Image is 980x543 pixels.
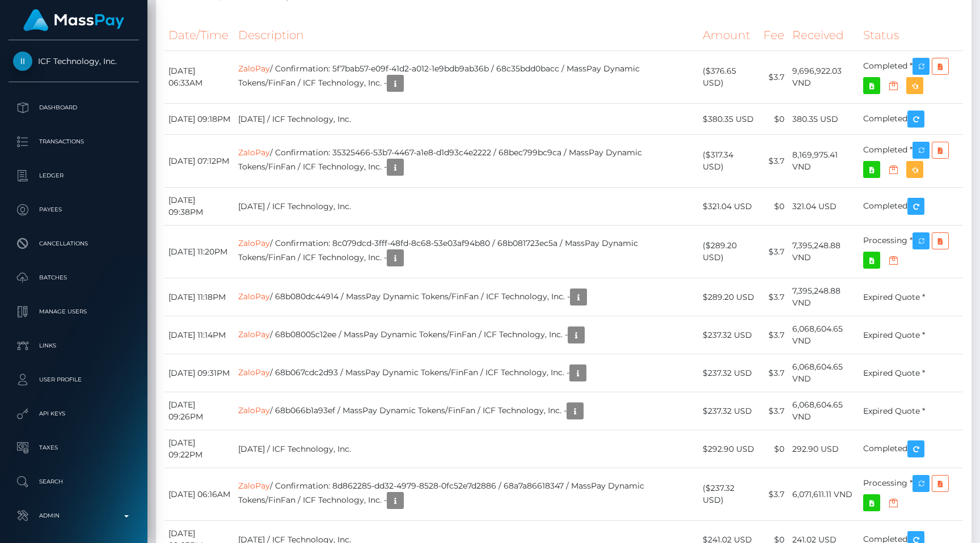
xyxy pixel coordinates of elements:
td: $0 [759,104,788,135]
a: ZaloPay [238,367,270,377]
td: 7,395,248.88 VND [788,278,859,316]
p: API Keys [13,405,134,422]
td: [DATE] 09:38PM [164,188,234,226]
p: Cancellations [13,235,134,252]
td: [DATE] 09:26PM [164,392,234,430]
td: Expired Quote * [859,392,963,430]
p: Dashboard [13,99,134,116]
td: [DATE] 09:18PM [164,104,234,135]
a: ZaloPay [238,481,270,491]
td: / Confirmation: 5f7bab57-e09f-41d2-a012-1e9bdb9ab36b / 68c35bdd0bacc / MassPay Dynamic Tokens/Fin... [234,51,699,104]
td: 8,169,975.41 VND [788,135,859,188]
p: Transactions [13,133,134,150]
td: Expired Quote * [859,316,963,354]
td: $0 [759,188,788,226]
a: ZaloPay [238,291,270,302]
td: $3.7 [759,392,788,430]
td: 6,071,611.11 VND [788,468,859,521]
td: / 68b066b1a93ef / MassPay Dynamic Tokens/FinFan / ICF Technology, Inc. - [234,392,699,430]
td: $0 [759,430,788,468]
td: $3.7 [759,354,788,392]
a: Cancellations [9,230,139,258]
td: 380.35 USD [788,104,859,135]
a: Ledger [9,162,139,190]
td: / 68b080dc44914 / MassPay Dynamic Tokens/FinFan / ICF Technology, Inc. - [234,278,699,316]
td: / 68b08005c12ee / MassPay Dynamic Tokens/FinFan / ICF Technology, Inc. - [234,316,699,354]
td: $3.7 [759,226,788,278]
a: ZaloPay [238,405,270,415]
td: [DATE] 11:20PM [164,226,234,278]
td: ($317.34 USD) [699,135,759,188]
td: / Confirmation: 8c079dcd-3fff-48fd-8c68-53e03af94b80 / 68b081723ec5a / MassPay Dynamic Tokens/Fin... [234,226,699,278]
td: $289.20 USD [699,278,759,316]
td: $3.7 [759,135,788,188]
a: ZaloPay [238,147,270,158]
p: Payees [13,201,134,218]
p: Taxes [13,439,134,456]
td: Completed [859,188,963,226]
td: Processing * [859,468,963,521]
span: ICF Technology, Inc. [9,56,139,66]
td: 6,068,604.65 VND [788,392,859,430]
td: ($289.20 USD) [699,226,759,278]
td: ($376.65 USD) [699,51,759,104]
td: $237.32 USD [699,354,759,392]
td: 321.04 USD [788,188,859,226]
a: ZaloPay [238,63,270,74]
td: $380.35 USD [699,104,759,135]
td: / Confirmation: 35325466-53b7-4467-a1e8-d1d93c4e2222 / 68bec799bc9ca / MassPay Dynamic Tokens/Fin... [234,135,699,188]
th: Amount [699,20,759,51]
td: [DATE] / ICF Technology, Inc. [234,430,699,468]
td: 292.90 USD [788,430,859,468]
th: Status [859,20,963,51]
td: [DATE] 09:31PM [164,354,234,392]
th: Received [788,20,859,51]
p: Admin [13,507,134,524]
td: [DATE] 07:12PM [164,135,234,188]
td: Completed [859,430,963,468]
td: / Confirmation: 8d862285-dd32-4979-8528-0fc52e7d2886 / 68a7a86618347 / MassPay Dynamic Tokens/Fin... [234,468,699,521]
img: ICF Technology, Inc. [13,52,32,71]
td: $3.7 [759,316,788,354]
td: [DATE] 06:33AM [164,51,234,104]
td: 9,696,922.03 VND [788,51,859,104]
p: User Profile [13,371,134,388]
a: Batches [9,264,139,292]
a: ZaloPay [238,238,270,248]
td: [DATE] / ICF Technology, Inc. [234,188,699,226]
td: $3.7 [759,278,788,316]
a: Payees [9,196,139,224]
td: Expired Quote * [859,278,963,316]
td: 6,068,604.65 VND [788,316,859,354]
a: API Keys [9,400,139,428]
td: Processing * [859,226,963,278]
td: Completed [859,104,963,135]
a: Links [9,332,139,360]
img: MassPay Logo [23,9,124,31]
th: Fee [759,20,788,51]
th: Description [234,20,699,51]
p: Links [13,337,134,354]
td: Expired Quote * [859,354,963,392]
td: [DATE] 06:16AM [164,468,234,521]
a: Taxes [9,434,139,462]
p: Search [13,473,134,490]
td: Completed * [859,51,963,104]
td: 6,068,604.65 VND [788,354,859,392]
td: [DATE] 11:14PM [164,316,234,354]
td: $292.90 USD [699,430,759,468]
td: $3.7 [759,51,788,104]
td: 7,395,248.88 VND [788,226,859,278]
a: ZaloPay [238,329,270,340]
td: $3.7 [759,468,788,521]
td: Completed * [859,135,963,188]
td: [DATE] / ICF Technology, Inc. [234,104,699,135]
a: Manage Users [9,298,139,326]
a: Transactions [9,128,139,156]
a: Admin [9,502,139,530]
a: Dashboard [9,94,139,122]
td: $237.32 USD [699,316,759,354]
th: Date/Time [164,20,234,51]
td: [DATE] 11:18PM [164,278,234,316]
td: $321.04 USD [699,188,759,226]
